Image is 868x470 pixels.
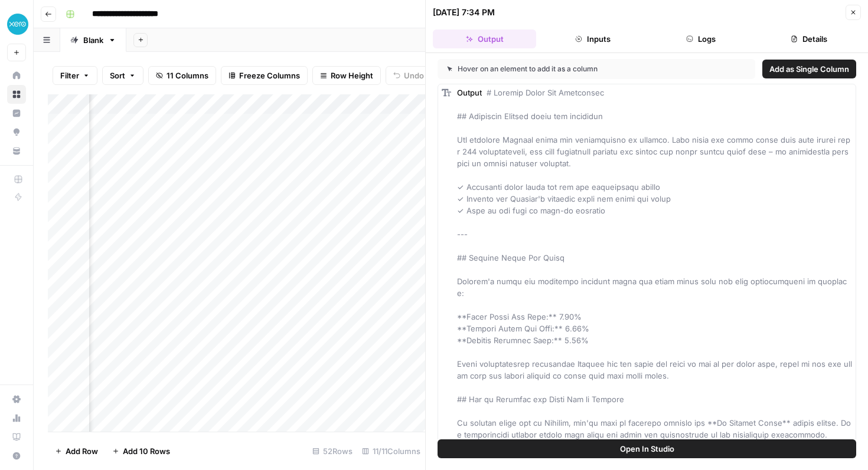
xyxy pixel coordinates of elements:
a: Learning Hub [7,428,26,446]
div: Hover on an element to add it as a column [447,64,672,74]
span: Freeze Columns [239,70,300,81]
button: Undo [386,66,432,85]
a: Home [7,66,26,85]
a: Browse [7,85,26,104]
span: Add 10 Rows [123,445,170,457]
span: Open In Studio [620,443,674,455]
a: Insights [7,104,26,123]
div: 52 Rows [308,442,357,461]
div: [DATE] 7:34 PM [433,6,495,18]
span: Sort [110,70,125,81]
span: 11 Columns [167,70,208,81]
span: Undo [404,70,424,81]
a: Opportunities [7,123,26,142]
span: Row Height [331,70,373,81]
span: Filter [60,70,79,81]
button: Open In Studio [438,439,856,458]
a: Your Data [7,142,26,160]
button: Freeze Columns [221,66,308,85]
button: Add 10 Rows [105,442,177,461]
button: Filter [53,66,97,85]
button: 11 Columns [148,66,216,85]
a: Settings [7,390,26,409]
button: Add Row [48,442,105,461]
span: Add as Single Column [769,63,849,75]
a: Blank [60,28,126,52]
img: XeroOps Logo [7,14,28,35]
button: Add as Single Column [762,60,856,78]
button: Help + Support [7,446,26,465]
button: Inputs [541,29,644,48]
button: Sort [102,66,143,85]
button: Logs [650,29,753,48]
button: Workspace: XeroOps [7,9,26,39]
div: 11/11 Columns [357,442,425,461]
button: Details [758,29,861,48]
div: Blank [83,34,103,46]
span: Add Row [66,445,98,457]
a: Usage [7,409,26,428]
button: Row Height [312,66,381,85]
span: Output [457,88,482,97]
button: Output [433,29,536,48]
